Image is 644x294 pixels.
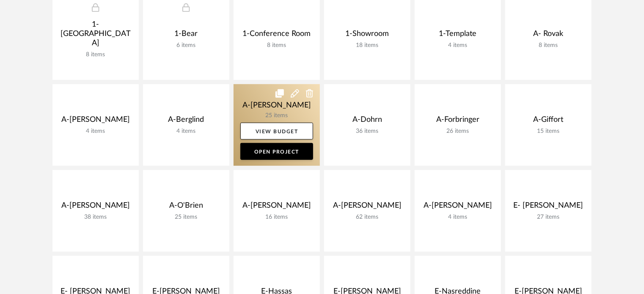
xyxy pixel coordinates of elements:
div: 1-Showroom [331,29,404,42]
div: 62 items [331,214,404,221]
div: E- [PERSON_NAME] [512,201,585,214]
div: 1-Conference Room [240,29,313,42]
div: A-Giffort [512,115,585,128]
div: A-Dohrn [331,115,404,128]
a: Open Project [240,143,313,160]
div: 8 items [59,51,132,58]
div: 6 items [150,42,223,49]
div: 4 items [59,128,132,135]
div: 38 items [59,214,132,221]
div: A-[PERSON_NAME] [59,115,132,128]
div: 1-Bear [150,29,223,42]
div: A-[PERSON_NAME] [421,201,494,214]
div: A-[PERSON_NAME] [240,201,313,214]
div: 8 items [240,42,313,49]
div: A- Rovak [512,29,585,42]
div: A-O'Brien [150,201,223,214]
div: 4 items [150,128,223,135]
div: A-Berglind [150,115,223,128]
div: 26 items [421,128,494,135]
div: A-[PERSON_NAME] [59,201,132,214]
div: 4 items [421,42,494,49]
div: 27 items [512,214,585,221]
div: 1- [GEOGRAPHIC_DATA] [59,20,132,51]
div: 25 items [150,214,223,221]
div: 15 items [512,128,585,135]
div: 8 items [512,42,585,49]
div: 4 items [421,214,494,221]
div: 36 items [331,128,404,135]
div: A-[PERSON_NAME] [331,201,404,214]
div: A-Forbringer [421,115,494,128]
div: 16 items [240,214,313,221]
div: 18 items [331,42,404,49]
a: View Budget [240,123,313,140]
div: 1-Template [421,29,494,42]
